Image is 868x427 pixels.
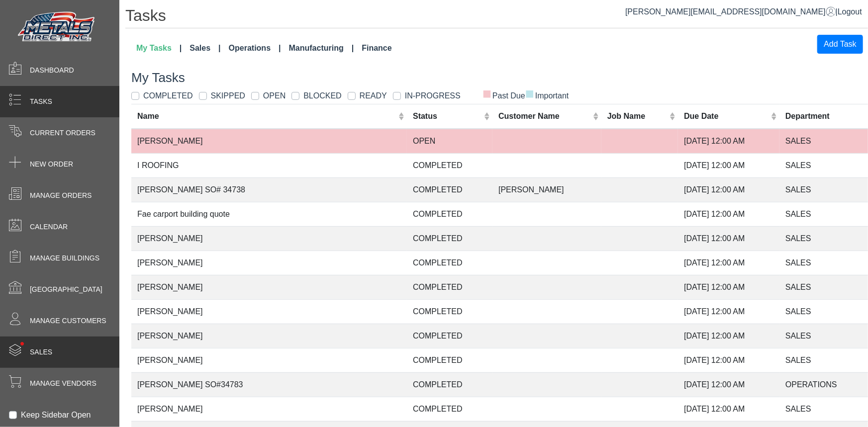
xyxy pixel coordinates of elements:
[678,129,779,154] td: [DATE] 12:00 AM
[678,202,779,226] td: [DATE] 12:00 AM
[132,38,186,58] a: My Tasks
[137,110,396,122] div: Name
[678,251,779,275] td: [DATE] 12:00 AM
[785,110,862,122] div: Department
[678,275,779,299] td: [DATE] 12:00 AM
[131,372,407,397] td: [PERSON_NAME] SO#34783
[625,6,862,18] div: |
[678,177,779,202] td: [DATE] 12:00 AM
[211,90,245,102] label: SKIPPED
[360,90,387,102] label: READY
[30,128,96,138] span: Current Orders
[492,177,601,202] td: [PERSON_NAME]
[779,348,868,372] td: SALES
[678,372,779,397] td: [DATE] 12:00 AM
[303,90,341,102] label: BLOCKED
[678,324,779,348] td: [DATE] 12:00 AM
[30,378,96,389] span: Manage Vendors
[30,190,92,201] span: Manage Orders
[405,90,461,102] label: IN-PROGRESS
[30,65,74,76] span: Dashboard
[407,275,492,299] td: COMPLETED
[407,153,492,177] td: COMPLETED
[407,251,492,275] td: COMPLETED
[143,90,193,102] label: COMPLETED
[131,177,407,202] td: [PERSON_NAME] SO# 34738
[625,7,836,16] a: [PERSON_NAME][EMAIL_ADDRESS][DOMAIN_NAME]
[407,299,492,324] td: COMPLETED
[407,324,492,348] td: COMPLETED
[779,129,868,154] td: SALES
[779,177,868,202] td: SALES
[9,328,35,360] span: •
[131,275,407,299] td: [PERSON_NAME]
[407,226,492,251] td: COMPLETED
[30,347,52,357] span: Sales
[263,90,286,102] label: OPEN
[817,35,863,54] button: Add Task
[525,90,534,97] span: ■
[15,9,99,46] img: Metals Direct Inc Logo
[30,253,99,263] span: Manage Buildings
[125,6,868,28] h1: Tasks
[131,324,407,348] td: [PERSON_NAME]
[30,316,106,326] span: Manage Customers
[131,129,407,154] td: [PERSON_NAME]
[779,299,868,324] td: SALES
[607,110,667,122] div: Job Name
[407,397,492,421] td: COMPLETED
[779,275,868,299] td: SALES
[779,397,868,421] td: SALES
[131,348,407,372] td: [PERSON_NAME]
[413,110,482,122] div: Status
[131,251,407,275] td: [PERSON_NAME]
[779,226,868,251] td: SALES
[358,38,395,58] a: Finance
[131,70,868,85] h3: My Tasks
[186,38,224,58] a: Sales
[779,372,868,397] td: OPERATIONS
[285,38,358,58] a: Manufacturing
[779,324,868,348] td: SALES
[779,153,868,177] td: SALES
[407,372,492,397] td: COMPLETED
[779,202,868,226] td: SALES
[407,177,492,202] td: COMPLETED
[30,159,73,170] span: New Order
[407,129,492,154] td: OPEN
[131,299,407,324] td: [PERSON_NAME]
[678,299,779,324] td: [DATE] 12:00 AM
[678,397,779,421] td: [DATE] 12:00 AM
[30,222,68,232] span: Calendar
[678,226,779,251] td: [DATE] 12:00 AM
[838,7,862,16] span: Logout
[225,38,285,58] a: Operations
[407,202,492,226] td: COMPLETED
[525,91,569,100] span: Important
[30,284,102,295] span: [GEOGRAPHIC_DATA]
[779,251,868,275] td: SALES
[482,91,525,100] span: Past Due
[131,153,407,177] td: I ROOFING
[678,153,779,177] td: [DATE] 12:00 AM
[684,110,768,122] div: Due Date
[678,348,779,372] td: [DATE] 12:00 AM
[131,397,407,421] td: [PERSON_NAME]
[131,202,407,226] td: Fae carport building quote
[131,226,407,251] td: [PERSON_NAME]
[407,348,492,372] td: COMPLETED
[482,90,491,97] span: ■
[30,96,52,107] span: Tasks
[498,110,590,122] div: Customer Name
[21,409,91,421] label: Keep Sidebar Open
